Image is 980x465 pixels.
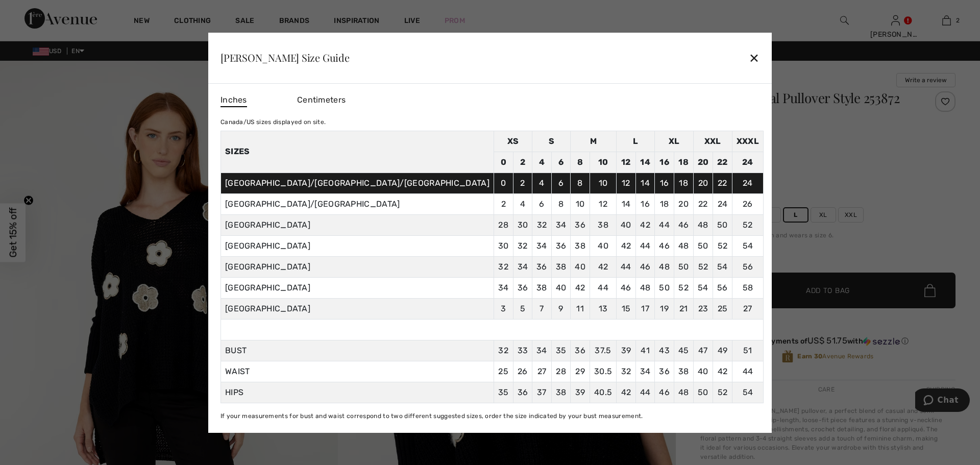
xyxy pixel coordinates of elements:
[536,346,547,355] span: 34
[674,193,693,214] td: 20
[674,298,693,319] td: 21
[594,366,612,376] span: 30.5
[220,53,350,63] div: [PERSON_NAME] Size Guide
[693,173,713,193] td: 20
[494,256,513,277] td: 32
[640,366,651,376] span: 34
[532,173,552,193] td: 4
[617,193,636,214] td: 14
[571,298,590,319] td: 11
[693,298,713,319] td: 23
[635,173,655,193] td: 14
[678,346,689,355] span: 45
[590,256,616,277] td: 42
[655,193,674,214] td: 18
[551,152,571,173] td: 6
[732,131,763,152] td: XXXL
[220,117,764,127] div: Canada/US sizes displayed on site.
[635,277,655,298] td: 48
[732,256,763,277] td: 56
[698,346,708,355] span: 47
[743,346,752,355] span: 51
[575,387,585,397] span: 39
[220,340,494,361] td: BUST
[693,256,713,277] td: 52
[655,235,674,256] td: 46
[571,173,590,193] td: 8
[571,152,590,173] td: 8
[693,235,713,256] td: 50
[532,152,552,173] td: 4
[635,152,655,173] td: 14
[571,131,617,152] td: M
[220,214,494,235] td: [GEOGRAPHIC_DATA]
[494,298,513,319] td: 3
[532,256,552,277] td: 36
[556,387,567,397] span: 38
[571,235,590,256] td: 38
[595,346,611,355] span: 37.5
[718,387,728,397] span: 52
[674,235,693,256] td: 48
[498,387,509,397] span: 35
[674,152,693,173] td: 18
[556,366,566,376] span: 28
[713,277,732,298] td: 56
[659,366,670,376] span: 36
[22,7,43,16] span: Chat
[590,235,616,256] td: 40
[713,235,732,256] td: 52
[498,366,508,376] span: 25
[732,277,763,298] td: 58
[532,298,552,319] td: 7
[678,387,689,397] span: 48
[220,298,494,319] td: [GEOGRAPHIC_DATA]
[551,173,571,193] td: 6
[693,152,713,173] td: 20
[655,152,674,173] td: 16
[220,256,494,277] td: [GEOGRAPHIC_DATA]
[575,346,585,355] span: 36
[494,152,513,173] td: 0
[518,366,528,376] span: 26
[551,235,571,256] td: 36
[571,277,590,298] td: 42
[655,131,693,152] td: XL
[513,235,532,256] td: 32
[698,387,708,397] span: 50
[713,152,732,173] td: 22
[635,298,655,319] td: 17
[590,214,616,235] td: 38
[513,173,532,193] td: 2
[617,256,636,277] td: 44
[518,346,528,355] span: 33
[220,173,494,193] td: [GEOGRAPHIC_DATA]/[GEOGRAPHIC_DATA]/[GEOGRAPHIC_DATA]
[494,235,513,256] td: 30
[635,214,655,235] td: 42
[655,214,674,235] td: 44
[518,387,528,397] span: 36
[220,131,494,173] th: Sizes
[590,277,616,298] td: 44
[513,214,532,235] td: 30
[655,256,674,277] td: 48
[220,235,494,256] td: [GEOGRAPHIC_DATA]
[678,366,689,376] span: 38
[693,193,713,214] td: 22
[743,387,753,397] span: 54
[590,298,616,319] td: 13
[713,256,732,277] td: 54
[551,277,571,298] td: 40
[732,193,763,214] td: 26
[617,235,636,256] td: 42
[513,193,532,214] td: 4
[532,277,552,298] td: 38
[655,298,674,319] td: 19
[674,173,693,193] td: 18
[655,173,674,193] td: 16
[713,173,732,193] td: 22
[635,235,655,256] td: 44
[693,277,713,298] td: 54
[556,346,567,355] span: 35
[551,214,571,235] td: 34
